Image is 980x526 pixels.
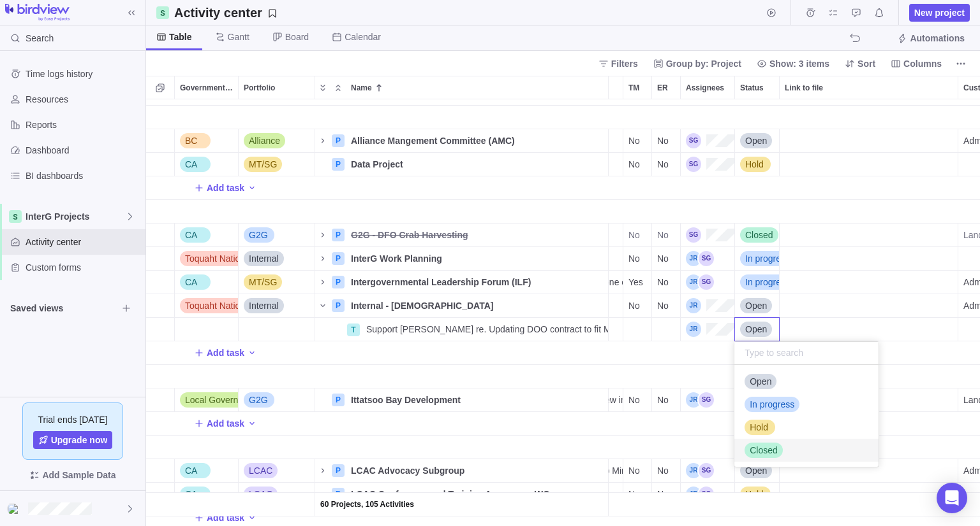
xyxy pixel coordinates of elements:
span: In progress [750,398,794,411]
span: Hold [750,421,768,434]
span: Closed [750,444,778,457]
input: Type to search [734,342,879,365]
span: Open [745,323,767,336]
span: Open [750,375,771,388]
div: grid [146,99,980,526]
div: Status [735,318,780,341]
